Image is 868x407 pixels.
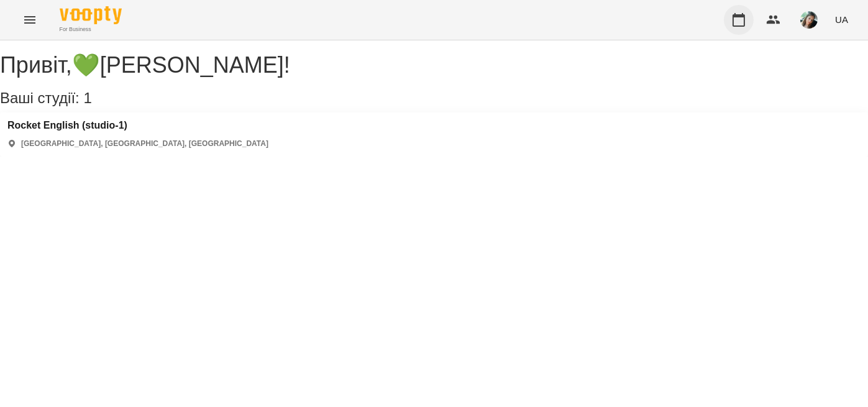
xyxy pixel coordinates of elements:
[7,120,268,131] a: Rocket English (studio-1)
[21,139,268,149] p: [GEOGRAPHIC_DATA], [GEOGRAPHIC_DATA], [GEOGRAPHIC_DATA]
[60,25,122,34] span: For Business
[60,6,122,24] img: Voopty Logo
[835,13,848,26] span: UA
[83,89,91,106] span: 1
[830,8,853,31] button: UA
[800,11,818,29] img: 6404d22b0651f936bd5720d408d3365d.jpg
[15,5,45,35] button: Menu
